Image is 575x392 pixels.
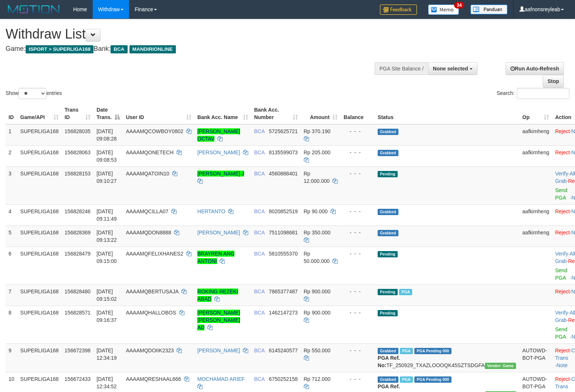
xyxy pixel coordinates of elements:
[197,376,245,382] a: MOCHAMAD ARIEF
[197,251,234,264] a: BRAYREN ANG ANTONI
[6,284,17,306] td: 7
[344,288,372,295] div: - - -
[254,289,264,294] span: BCA
[96,310,117,323] span: [DATE] 09:16:37
[17,204,62,225] td: SUPERLIGA168
[269,128,298,134] span: Copy 5725625721 to clipboard
[126,289,178,294] span: AAAAMQBERTUSAJA
[194,103,251,124] th: Bank Acc. Name: activate to sort column ascending
[269,251,298,257] span: Copy 5810555370 to clipboard
[555,376,570,382] a: Reject
[341,103,375,124] th: Balance
[380,4,417,15] img: Feedback.jpg
[197,230,240,235] a: [PERSON_NAME]
[254,310,264,316] span: BCA
[454,2,464,9] span: 34
[433,66,468,72] span: None selected
[126,149,173,155] span: AAAAMQONETECH
[344,208,372,215] div: - - -
[251,103,301,124] th: Bank Acc. Number: activate to sort column ascending
[269,289,298,294] span: Copy 7865377487 to clipboard
[378,209,398,215] span: Grabbed
[6,225,17,247] td: 5
[17,225,62,247] td: SUPERLIGA168
[65,128,91,134] span: 156828035
[304,251,330,264] span: Rp 50.000.000
[6,306,17,343] td: 8
[344,128,372,135] div: - - -
[555,187,567,201] a: Send PGA
[19,88,46,99] select: Showentries
[556,362,568,368] a: Note
[254,171,264,177] span: BCA
[197,347,240,353] a: [PERSON_NAME]
[96,230,117,243] span: [DATE] 09:13:22
[126,347,174,353] span: AAAAMQDOIIK2323
[123,103,194,124] th: User ID: activate to sort column ascending
[378,129,398,135] span: Grabbed
[344,149,372,156] div: - - -
[254,376,264,382] span: BCA
[378,150,398,156] span: Grabbed
[269,310,298,316] span: Copy 1462147273 to clipboard
[375,343,519,372] td: TF_250929_TXAZLOOOQK45SZTSDGFA
[555,310,568,316] a: Verify
[62,103,93,124] th: Trans ID: activate to sort column ascending
[65,251,91,257] span: 156828479
[269,171,298,177] span: Copy 4560888401 to clipboard
[17,343,62,372] td: SUPERLIGA168
[96,171,117,184] span: [DATE] 09:10:27
[6,247,17,284] td: 6
[470,4,507,14] img: panduan.png
[375,103,519,124] th: Status
[344,375,372,383] div: - - -
[378,230,398,236] span: Grabbed
[126,208,168,214] span: AAAAMQCILLA07
[126,230,171,235] span: AAAAMQDON8888
[378,355,400,368] b: PGA Ref. No:
[555,251,568,257] a: Verify
[65,208,91,214] span: 156828246
[555,149,570,155] a: Reject
[378,376,398,383] span: Grabbed
[6,124,17,146] td: 1
[254,128,264,134] span: BCA
[96,208,117,222] span: [DATE] 09:11:49
[6,88,62,99] label: Show entries
[555,326,567,340] a: Send PGA
[519,103,552,124] th: Op: activate to sort column ascending
[543,75,564,88] a: Stop
[197,208,225,214] a: HERTANTO
[378,171,398,177] span: Pending
[17,103,62,124] th: Game/API: activate to sort column ascending
[304,230,331,235] span: Rp 350.000
[65,171,91,177] span: 156828153
[96,289,117,302] span: [DATE] 09:15:02
[304,376,331,382] span: Rp 712.000
[254,251,264,257] span: BCA
[254,347,264,353] span: BCA
[304,128,331,134] span: Rp 370.190
[555,289,570,294] a: Reject
[375,62,428,75] div: PGA Site Balance /
[65,149,91,155] span: 156828063
[497,88,569,99] label: Search:
[65,310,91,316] span: 156828571
[414,376,451,383] span: PGA Pending
[197,289,238,302] a: ROKING REZEKI ABAD
[126,251,183,257] span: AAAAMQFELIXHANES2
[517,88,569,99] input: Search:
[269,149,298,155] span: Copy 8135599073 to clipboard
[555,267,567,281] a: Send PGA
[254,208,264,214] span: BCA
[378,310,398,316] span: Pending
[269,208,298,214] span: Copy 8020852519 to clipboard
[197,128,240,142] a: [PERSON_NAME] OCTAV
[304,347,331,353] span: Rp 550.000
[65,376,91,382] span: 156672433
[344,347,372,354] div: - - -
[304,171,330,184] span: Rp 12.000.000
[555,128,570,134] a: Reject
[96,376,117,389] span: [DATE] 12:34:52
[555,347,570,353] a: Reject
